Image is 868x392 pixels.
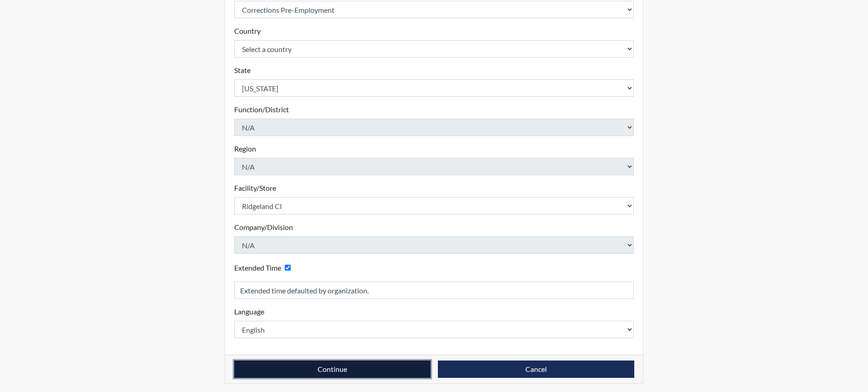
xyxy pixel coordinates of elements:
label: Language [234,306,264,317]
label: Region [234,143,256,154]
label: State [234,65,251,76]
label: Extended Time [234,262,281,273]
input: Reason for Extension [234,282,634,299]
button: Continue [234,361,431,378]
label: Facility/Store [234,183,276,193]
label: Function/District [234,104,289,115]
label: Company/Division [234,222,293,233]
label: Country [234,26,261,37]
button: Cancel [438,361,634,378]
div: Checking this box will provide the interviewee with an accomodation of extra time to answer each ... [234,261,294,274]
